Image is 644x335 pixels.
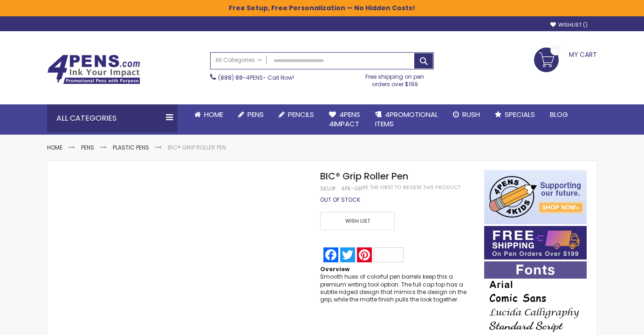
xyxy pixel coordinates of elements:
span: BIC® Grip Roller Pen [320,170,408,183]
strong: SKU [320,185,337,192]
a: Plastic Pens [113,144,149,151]
a: 4Pens4impact [322,104,368,135]
div: All Categories [47,104,178,132]
span: Specials [505,109,535,119]
span: Pencils [288,109,314,119]
a: 4PROMOTIONALITEMS [368,104,445,135]
span: Home [204,109,223,119]
a: Pencils [271,104,322,125]
div: 4PK-GR [341,185,363,192]
li: BIC® Grip Roller Pen [168,144,226,151]
img: 4pens 4 kids [484,170,587,224]
a: Be the first to review this product [363,184,460,191]
span: Blog [550,109,568,119]
span: Wish List [320,212,395,230]
strong: Overview [320,265,349,273]
span: - Call Now! [218,74,294,82]
div: Availability [320,196,360,204]
a: Facebook [322,247,339,262]
a: Twitter [339,247,356,262]
a: Blog [542,104,575,125]
a: All Categories [211,53,267,68]
a: Wish List [320,212,397,230]
a: Wishlist [550,21,588,28]
span: All Categories [215,56,262,64]
span: Rush [462,109,480,119]
a: Specials [487,104,542,125]
a: Rush [445,104,487,125]
span: Pens [247,109,264,119]
a: (888) 88-4PENS [218,74,263,82]
a: Home [187,104,231,125]
div: Free shipping on pen orders over $199 [356,69,434,88]
img: Free shipping on orders over $199 [484,226,587,260]
img: 4Pens Custom Pens and Promotional Products [47,55,140,84]
span: 4Pens 4impact [329,109,360,129]
div: Smooth hues of colorful pen barrels keep this a premium writing tool option. The full cap top has... [320,273,475,303]
a: Pens [81,144,94,151]
span: Out of stock [320,196,360,204]
a: Home [47,144,62,151]
a: Pens [231,104,271,125]
span: 4PROMOTIONAL ITEMS [375,109,438,129]
a: Pinterest [356,247,404,262]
